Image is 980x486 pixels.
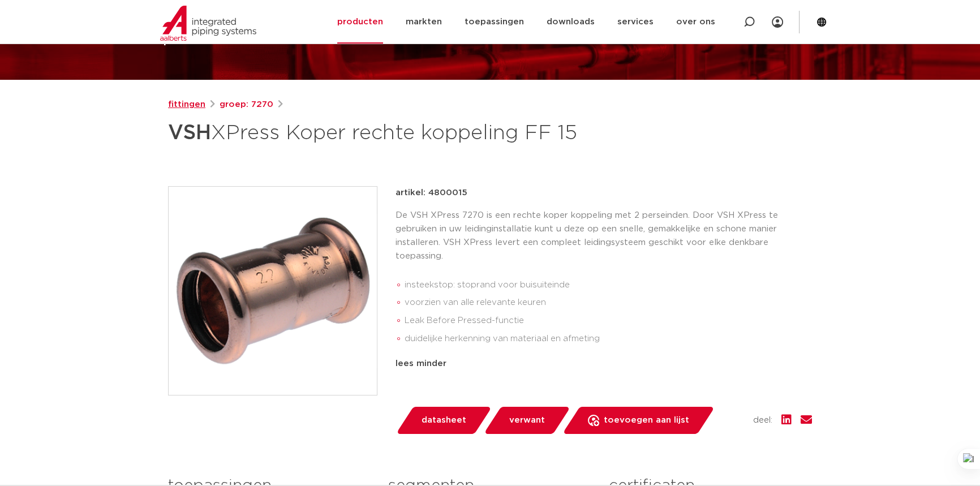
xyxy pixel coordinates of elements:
[396,407,492,434] a: datasheet
[168,98,205,111] a: fittingen
[396,357,812,371] div: lees minder
[168,116,593,150] h1: XPress Koper rechte koppeling FF 15
[396,186,467,200] p: artikel: 4800015
[483,407,570,434] a: verwant
[405,312,812,330] li: Leak Before Pressed-functie
[509,411,545,429] span: verwant
[405,276,812,294] li: insteekstop: stoprand voor buisuiteinde
[396,209,812,263] p: De VSH XPress 7270 is een rechte koper koppeling met 2 perseinden. Door VSH XPress te gebruiken i...
[405,330,812,348] li: duidelijke herkenning van materiaal en afmeting
[405,294,812,312] li: voorzien van alle relevante keuren
[753,414,772,427] span: deel:
[169,187,377,395] img: Product Image for VSH XPress Koper rechte koppeling FF 15
[422,411,466,429] span: datasheet
[220,98,273,111] a: groep: 7270
[168,123,211,143] strong: VSH
[604,411,689,429] span: toevoegen aan lijst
